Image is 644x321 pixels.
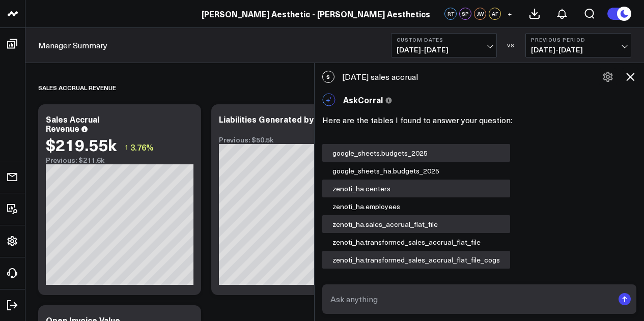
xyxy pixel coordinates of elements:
button: Previous Period[DATE]-[DATE] [525,33,631,57]
a: [PERSON_NAME] Aesthetic - [PERSON_NAME] Aesthetics [202,8,430,19]
a: Manager Summary [38,40,107,51]
div: Previous: $211.6k [46,156,193,164]
div: JW [474,8,486,20]
span: ↑ [124,140,128,154]
div: zenoti_ha.centers [322,180,510,197]
span: + [508,10,512,17]
button: + [503,8,516,20]
div: zenoti_ha.sales_accrual_flat_file [322,215,510,233]
span: S [322,71,334,83]
b: Previous Period [531,37,626,43]
div: Sales Accrual Revenue [38,76,116,99]
div: Previous: $50.5k [219,136,540,144]
div: $219.55k [46,135,117,154]
div: google_sheets_ha.budgets_2025 [322,162,510,180]
div: SP [459,8,471,20]
div: zenoti_ha.employees [322,197,510,215]
button: Custom Dates[DATE]-[DATE] [391,33,497,57]
div: Liabilities Generated by Type [219,113,336,125]
div: zenoti_ha.transformed_sales_accrual_flat_file [322,233,510,251]
div: AF [489,8,501,20]
span: [DATE] - [DATE] [531,46,626,54]
span: AskCorral [343,94,383,105]
b: Custom Dates [397,37,491,43]
div: google_sheets.budgets_2025 [322,144,510,162]
div: RT [444,8,457,20]
div: Sales Accrual Revenue [46,113,99,134]
span: 3.76% [130,141,154,153]
div: zenoti_ha.transformed_sales_accrual_flat_file_cogs [322,251,510,269]
div: VS [502,42,520,48]
span: [DATE] - [DATE] [397,46,491,54]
